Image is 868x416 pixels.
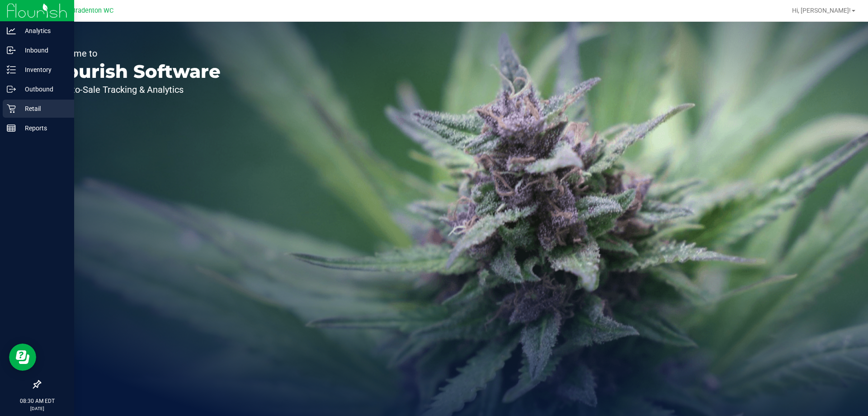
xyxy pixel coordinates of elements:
[16,84,70,95] p: Outbound
[4,405,70,412] p: [DATE]
[7,46,16,55] inline-svg: Inbound
[49,49,221,58] p: Welcome to
[7,65,16,74] inline-svg: Inventory
[9,344,36,371] iframe: Resource center
[7,26,16,35] inline-svg: Analytics
[7,85,16,94] inline-svg: Outbound
[49,85,221,94] p: Seed-to-Sale Tracking & Analytics
[16,64,70,75] p: Inventory
[71,7,113,14] span: Bradenton WC
[16,103,70,114] p: Retail
[16,45,70,56] p: Inbound
[16,25,70,36] p: Analytics
[16,123,70,134] p: Reports
[4,397,70,405] p: 08:30 AM EDT
[7,104,16,113] inline-svg: Retail
[49,62,221,81] p: Flourish Software
[792,7,851,14] span: Hi, [PERSON_NAME]!
[7,124,16,133] inline-svg: Reports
